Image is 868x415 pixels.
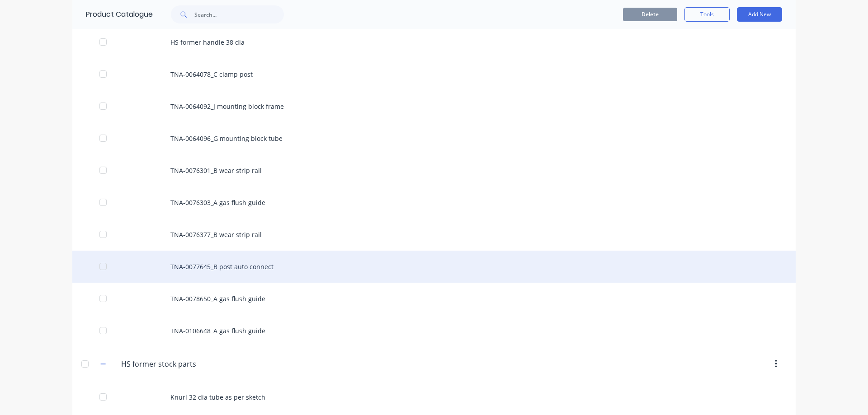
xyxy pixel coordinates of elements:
input: Enter category name [121,359,228,369]
input: Search... [194,5,284,23]
button: Tools [684,7,730,22]
div: TNA-0064092_J mounting block frame [72,90,796,122]
div: Knurl 32 dia tube as per sketch [72,381,796,413]
div: TNA-0076303_A gas flush guide [72,187,796,219]
div: TNA-0064078_C clamp post [72,58,796,90]
div: TNA-0077645_B post auto connect [72,251,796,283]
button: Add New [737,7,782,22]
div: TNA-0064096_G mounting block tube [72,122,796,154]
button: Delete [623,8,677,21]
div: TNA-0076377_B wear strip rail [72,219,796,251]
div: HS former handle 38 dia [72,26,796,58]
div: TNA-0076301_B wear strip rail [72,154,796,187]
div: TNA-0078650_A gas flush guide [72,283,796,315]
div: TNA-0106648_A gas flush guide [72,315,796,347]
